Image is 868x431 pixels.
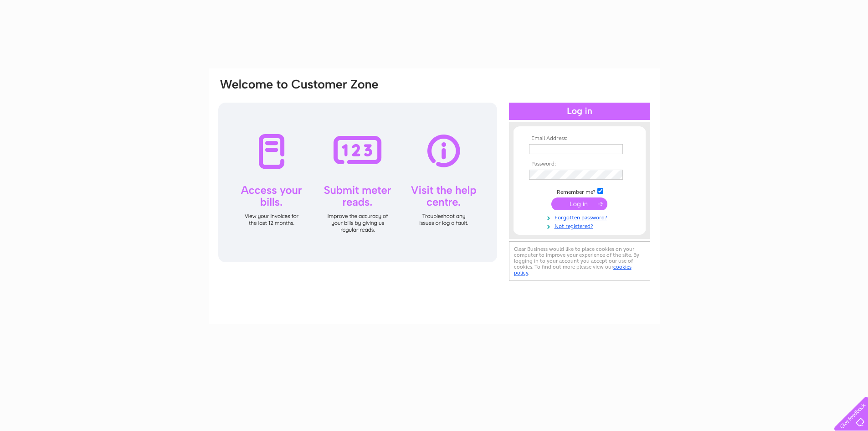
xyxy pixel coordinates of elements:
[529,213,632,221] a: Forgotten password?
[529,221,632,230] a: Not registered?
[514,264,632,276] a: cookies policy
[509,241,650,281] div: Clear Business would like to place cookies on your computer to improve your experience of the sit...
[527,187,632,196] td: Remember me?
[527,161,632,167] th: Password:
[527,135,632,142] th: Email Address:
[551,197,607,210] input: Submit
